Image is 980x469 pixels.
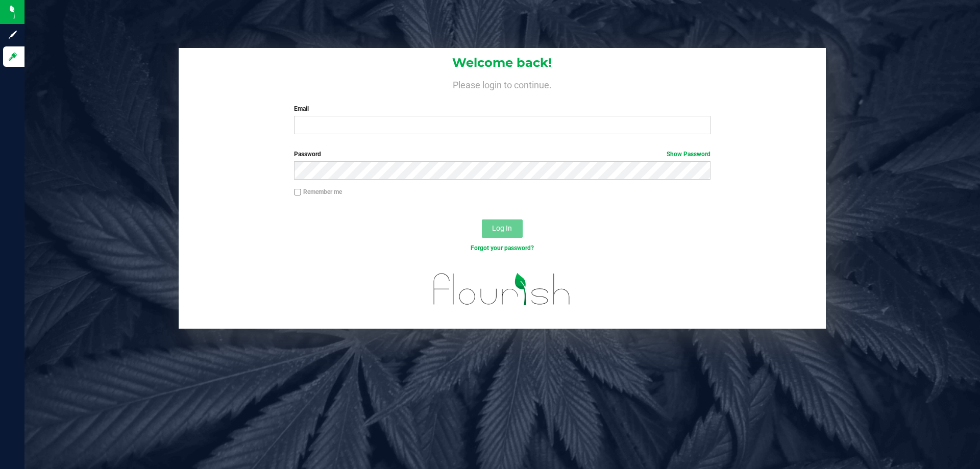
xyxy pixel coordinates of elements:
[179,78,826,90] h4: Please login to continue.
[421,263,583,315] img: flourish_logo.svg
[492,224,512,232] span: Log In
[294,151,321,158] span: Password
[179,56,826,69] h1: Welcome back!
[8,52,18,62] inline-svg: Log in
[294,189,301,196] input: Remember me
[8,30,18,40] inline-svg: Sign up
[294,187,342,196] label: Remember me
[667,151,710,158] a: Show Password
[294,104,710,113] label: Email
[471,244,534,252] a: Forgot your password?
[482,219,523,238] button: Log In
